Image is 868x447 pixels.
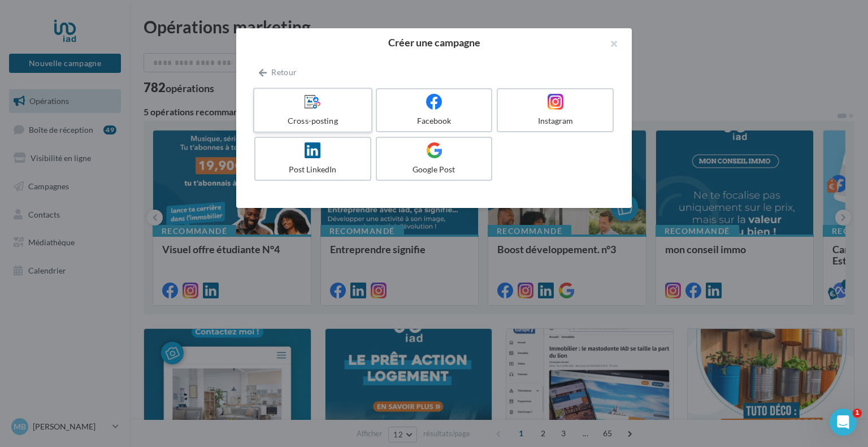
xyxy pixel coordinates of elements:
div: Google Post [381,164,487,175]
iframe: Intercom live chat [830,409,857,436]
span: 1 [853,409,862,418]
div: Cross-posting [259,115,366,127]
div: Instagram [502,115,608,127]
button: Retour [254,66,301,79]
h2: Créer une campagne [254,37,614,47]
div: Facebook [381,115,487,127]
div: Post LinkedIn [260,164,366,175]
